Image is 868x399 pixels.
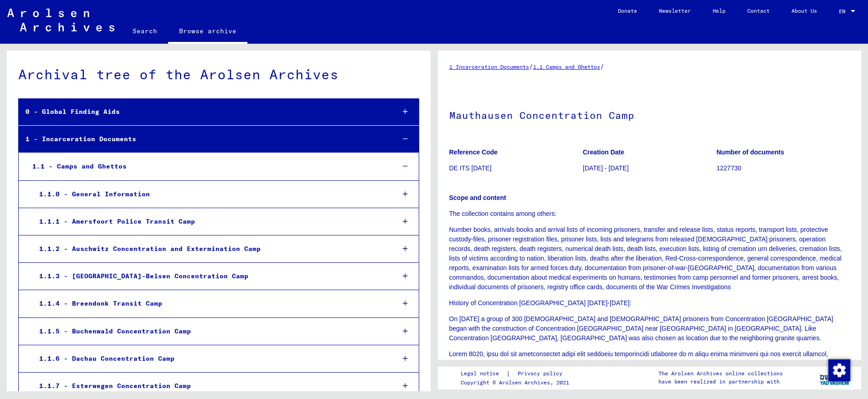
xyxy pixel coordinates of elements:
p: Copyright © Arolsen Archives, 2021 [461,379,573,387]
div: Archival tree of the Arolsen Archives [18,64,419,85]
h1: Mauthausen Concentration Camp [449,94,850,134]
div: 1.1.2 - Auschwitz Concentration and Extermination Camp [32,240,387,258]
div: 1.1.7 - Esterwegen Concentration Camp [32,377,387,395]
a: Privacy policy [510,369,573,379]
div: 1.1.6 - Dachau Concentration Camp [32,350,387,368]
div: 0 - Global Finding Aids [19,103,387,121]
b: Creation Date [583,148,624,156]
div: | [461,369,573,379]
div: 1.1.3 - [GEOGRAPHIC_DATA]-Belsen Concentration Camp [32,267,387,285]
p: 1227730 [717,164,850,173]
div: 1.1.0 - General Information [32,185,387,203]
div: 1.1.1 - Amersfoort Police Transit Camp [32,213,387,230]
span: / [529,62,533,71]
p: The Arolsen Archives online collections [658,369,783,378]
a: Browse archive [168,20,247,44]
a: Legal notice [461,369,506,379]
p: On [DATE] a group of 300 [DEMOGRAPHIC_DATA] and [DEMOGRAPHIC_DATA] prisoners from Concentration [... [449,314,850,343]
div: 1.1.4 - Breendonk Transit Camp [32,295,387,312]
a: 1.1 Camps and Ghettos [533,63,600,70]
span: EN [839,8,849,15]
p: [DATE] - [DATE] [583,164,716,173]
b: Number of documents [717,148,785,156]
p: The collection contains among others: [449,209,850,219]
b: Scope and content [449,194,506,201]
img: Arolsen_neg.svg [7,9,114,31]
a: Search [122,20,168,42]
p: DE ITS [DATE] [449,164,583,173]
div: 1.1.5 - Buchenwald Concentration Camp [32,322,387,340]
p: have been realized in partnership with [658,378,783,386]
p: Number books, arrivals books and arrival lists of incoming prisoners, transfer and release lists,... [449,225,850,292]
span: / [600,62,604,71]
div: 1 - Incarceration Documents [19,130,387,148]
b: Reference Code [449,148,498,156]
div: 1.1 - Camps and Ghettos [26,158,387,175]
img: yv_logo.png [818,366,852,389]
p: History of Concentration [GEOGRAPHIC_DATA] [DATE]-[DATE]: [449,298,850,308]
a: 1 Incarceration Documents [449,63,529,70]
img: Change consent [828,359,850,381]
